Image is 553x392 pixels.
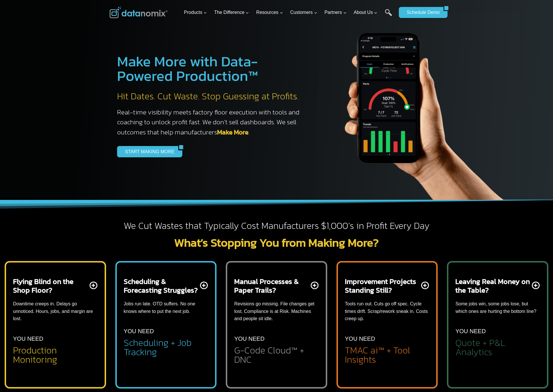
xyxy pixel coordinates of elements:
img: Datanomix [110,7,168,18]
span: Resources [256,9,283,16]
a: Search [385,9,392,22]
span: About Us [354,9,378,16]
h2: Flying Blind on the Shop Floor? [13,277,88,294]
h2: Scheduling + Job Tracking [124,338,208,357]
h2: We Cut Wastes that Typically Cost Manufacturers $1,000’s in Profit Every Day [110,220,443,232]
h2: Manual Processes & Paper Trails? [234,277,310,294]
span: The Difference [214,9,249,16]
a: START MAKING MORE [117,146,178,157]
h2: Improvement Projects Standing Still? [345,277,420,294]
h2: Production Monitoring [13,346,98,364]
p: YOU NEED [455,327,485,336]
a: Make More [217,127,248,137]
h2: G-Code Cloud™ + DNC [234,346,319,364]
p: YOU NEED [345,334,375,343]
h3: Real-time visibility meets factory floor execution with tools and coaching to unlock profit fast.... [117,107,305,137]
h2: Scheduling & Forecasting Struggles? [124,277,199,294]
p: YOU NEED [124,327,154,336]
p: Some jobs win, some jobs lose, but which ones are hurting the bottom line? [455,300,540,315]
a: Schedule Demo [399,7,443,18]
p: Downtime creeps in. Delays go unnoticed. Hours, jobs, and margin are lost. [13,300,98,322]
h2: What’s Stopping You from Making More? [110,237,443,248]
h2: Hit Dates. Cut Waste. Stop Guessing at Profits. [117,90,305,103]
p: Revisions go missing. File changes get lost. Compliance is at Risk. Machines and people sit idle. [234,300,319,322]
p: YOU NEED [234,334,264,343]
h2: TMAC ai™ + Tool Insights [345,346,430,364]
h1: Make More with Data-Powered Production™ [117,54,305,83]
p: Jobs run late. OTD suffers. No one knows where to put the next job. [124,300,208,315]
h2: Leaving Real Money on the Table? [455,277,531,294]
nav: Primary Navigation [182,3,396,22]
p: YOU NEED [13,334,43,343]
span: Partners [324,9,346,16]
span: Products [184,9,207,16]
img: The Datanoix Mobile App available on Android and iOS Devices [317,12,520,200]
p: Tools run out. Cuts go off spec. Cycle times drift. Scrap/rework sneak in. Costs creep up. [345,300,430,322]
h2: Quote + P&L Analytics [455,338,540,357]
span: Customers [290,9,317,16]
